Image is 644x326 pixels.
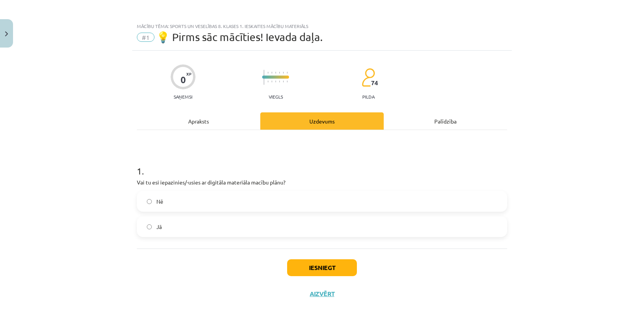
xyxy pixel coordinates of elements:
p: Saņemsi [171,94,195,99]
img: icon-short-line-57e1e144782c952c97e751825c79c345078a6d821885a25fce030b3d8c18986b.svg [279,72,280,74]
img: icon-short-line-57e1e144782c952c97e751825c79c345078a6d821885a25fce030b3d8c18986b.svg [283,81,284,82]
span: XP [186,72,191,76]
h1: 1 . [137,152,507,176]
div: Uzdevums [260,112,384,130]
div: 0 [181,74,186,85]
img: icon-short-line-57e1e144782c952c97e751825c79c345078a6d821885a25fce030b3d8c18986b.svg [287,72,287,74]
img: icon-long-line-d9ea69661e0d244f92f715978eff75569469978d946b2353a9bb055b3ed8787d.svg [264,70,264,85]
img: icon-short-line-57e1e144782c952c97e751825c79c345078a6d821885a25fce030b3d8c18986b.svg [271,72,272,74]
input: Nē [147,199,152,204]
img: icon-close-lesson-0947bae3869378f0d4975bcd49f059093ad1ed9edebbc8119c70593378902aed.svg [5,31,8,36]
img: icon-short-line-57e1e144782c952c97e751825c79c345078a6d821885a25fce030b3d8c18986b.svg [268,72,268,74]
div: Mācību tēma: Sports un veselības 8. klases 1. ieskaites mācību materiāls [137,23,507,29]
p: Vai tu esi iepazinies/-usies ar digitāla materiāla macību plānu? [137,178,507,186]
span: #1 [137,33,154,42]
img: icon-short-line-57e1e144782c952c97e751825c79c345078a6d821885a25fce030b3d8c18986b.svg [279,81,280,82]
img: icon-short-line-57e1e144782c952c97e751825c79c345078a6d821885a25fce030b3d8c18986b.svg [287,81,287,82]
span: 💡 Pirms sāc mācīties! Ievada daļa. [156,31,323,43]
img: icon-short-line-57e1e144782c952c97e751825c79c345078a6d821885a25fce030b3d8c18986b.svg [268,81,268,82]
img: icon-short-line-57e1e144782c952c97e751825c79c345078a6d821885a25fce030b3d8c18986b.svg [275,81,276,82]
img: icon-short-line-57e1e144782c952c97e751825c79c345078a6d821885a25fce030b3d8c18986b.svg [271,81,272,82]
img: icon-short-line-57e1e144782c952c97e751825c79c345078a6d821885a25fce030b3d8c18986b.svg [283,72,284,74]
span: Jā [156,223,162,231]
span: 74 [371,79,378,86]
span: Nē [156,198,163,206]
p: pilda [362,94,375,99]
button: Aizvērt [307,290,337,298]
p: Viegls [269,94,283,99]
div: Palīdzība [384,112,507,130]
img: students-c634bb4e5e11cddfef0936a35e636f08e4e9abd3cc4e673bd6f9a4125e45ecb1.svg [361,68,375,87]
img: icon-short-line-57e1e144782c952c97e751825c79c345078a6d821885a25fce030b3d8c18986b.svg [275,72,276,74]
button: Iesniegt [287,259,357,276]
div: Apraksts [137,112,260,130]
input: Jā [147,224,152,229]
